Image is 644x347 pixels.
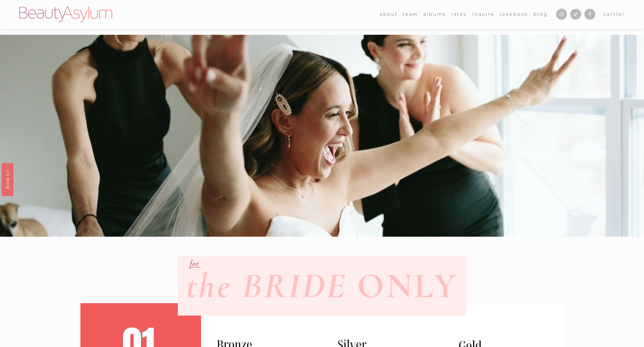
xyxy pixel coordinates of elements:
[424,10,446,19] a: albums
[616,11,625,17] span: ( )
[570,9,581,20] a: TikTok
[500,10,529,19] a: Lookbook
[380,10,398,19] a: folder dropdown
[380,10,398,19] span: about
[618,11,622,17] span: 0
[451,10,467,19] a: Rates
[403,10,418,19] a: folder dropdown
[19,6,112,22] img: Beauty Asylum | Bridal Hair &amp; Makeup Charlotte &amp; Atlanta
[2,163,13,196] a: Book Us
[603,10,625,19] a: 0 items in cart
[584,9,595,20] a: Facebook
[403,10,418,19] span: team
[190,258,200,268] em: for
[534,10,548,19] a: Blog
[186,264,347,307] em: the BRIDE
[357,264,458,307] strong: ONLY
[472,10,495,19] a: Inquire
[556,9,567,20] a: Instagram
